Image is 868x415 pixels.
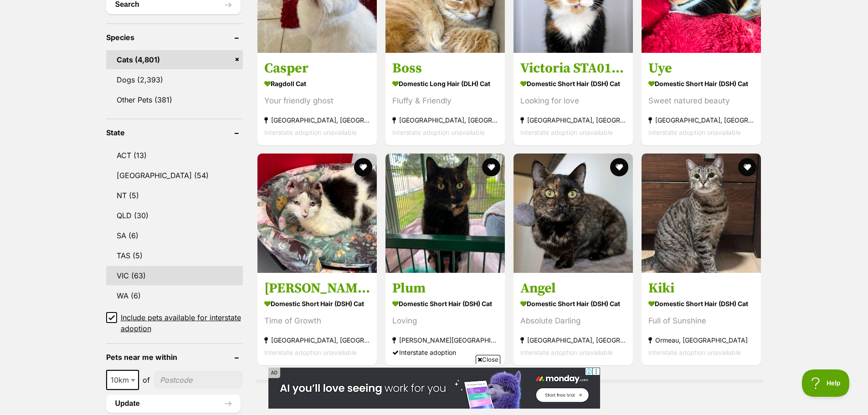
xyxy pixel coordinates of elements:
iframe: Help Scout Beacon - Open [802,369,850,397]
strong: Ormeau, [GEOGRAPHIC_DATA] [648,334,754,346]
a: Include pets available for interstate adoption [106,312,243,334]
span: Interstate adoption unavailable [648,128,741,136]
h3: Victoria STA013946 [520,59,626,77]
div: Full of Sunshine [648,315,754,327]
strong: [GEOGRAPHIC_DATA], [GEOGRAPHIC_DATA] [264,113,370,126]
div: Loving [392,315,498,327]
span: Interstate adoption unavailable [264,128,357,136]
h3: Boss [392,59,498,77]
span: Interstate adoption unavailable [392,128,485,136]
h3: Kiki [648,280,754,297]
h3: Casper [264,59,370,77]
div: Time of Growth [264,315,370,327]
h3: [PERSON_NAME] [264,280,370,297]
a: Boss Domestic Long Hair (DLH) Cat Fluffy & Friendly [GEOGRAPHIC_DATA], [GEOGRAPHIC_DATA] Intersta... [385,52,505,145]
strong: [GEOGRAPHIC_DATA], [GEOGRAPHIC_DATA] [264,334,370,346]
strong: Domestic Short Hair (DSH) Cat [648,297,754,310]
button: Update [106,395,241,413]
header: Species [106,33,243,41]
strong: Domestic Short Hair (DSH) Cat [648,77,754,90]
span: 10km [107,374,138,386]
a: ACT (13) [106,146,243,165]
input: postcode [154,371,243,389]
span: of [143,374,150,385]
a: Dogs (2,393) [106,70,243,89]
span: AD [268,368,280,378]
a: Cats (4,801) [106,50,243,69]
button: favourite [739,158,757,176]
a: VIC (63) [106,266,243,285]
strong: [GEOGRAPHIC_DATA], [GEOGRAPHIC_DATA] [392,113,498,126]
strong: [PERSON_NAME][GEOGRAPHIC_DATA], [GEOGRAPHIC_DATA] [392,334,498,346]
img: Angel - Domestic Short Hair (DSH) Cat [514,154,633,273]
strong: Domestic Long Hair (DLH) Cat [392,77,498,90]
a: NT (5) [106,186,243,205]
strong: Domestic Short Hair (DSH) Cat [264,297,370,310]
a: [PERSON_NAME] Domestic Short Hair (DSH) Cat Time of Growth [GEOGRAPHIC_DATA], [GEOGRAPHIC_DATA] I... [257,273,377,365]
button: favourite [610,158,628,176]
a: TAS (5) [106,246,243,265]
a: WA (6) [106,286,243,305]
h3: Plum [392,280,498,297]
a: Angel Domestic Short Hair (DSH) Cat Absolute Darling [GEOGRAPHIC_DATA], [GEOGRAPHIC_DATA] Interst... [514,273,633,365]
span: Interstate adoption unavailable [520,128,613,136]
button: favourite [354,158,372,176]
a: QLD (30) [106,206,243,225]
div: Sweet natured beauty [648,94,754,107]
strong: [GEOGRAPHIC_DATA], [GEOGRAPHIC_DATA] [520,113,626,126]
img: Zayd - Domestic Short Hair (DSH) Cat [257,154,377,273]
span: Interstate adoption unavailable [264,348,357,356]
span: Include pets available for interstate adoption [121,312,243,334]
span: Interstate adoption unavailable [648,348,741,356]
button: favourite [482,158,500,176]
a: Uye Domestic Short Hair (DSH) Cat Sweet natured beauty [GEOGRAPHIC_DATA], [GEOGRAPHIC_DATA] Inter... [642,52,761,145]
div: Fluffy & Friendly [392,94,498,107]
header: Pets near me within [106,353,243,361]
div: Interstate adoption [392,346,498,359]
iframe: Advertisement [434,410,434,410]
a: SA (6) [106,226,243,245]
div: Looking for love [520,94,626,107]
span: 10km [106,370,139,390]
strong: [GEOGRAPHIC_DATA], [GEOGRAPHIC_DATA] [648,113,754,126]
a: Casper Ragdoll Cat Your friendly ghost [GEOGRAPHIC_DATA], [GEOGRAPHIC_DATA] Interstate adoption u... [257,52,377,145]
strong: [GEOGRAPHIC_DATA], [GEOGRAPHIC_DATA] [520,334,626,346]
a: Plum Domestic Short Hair (DSH) Cat Loving [PERSON_NAME][GEOGRAPHIC_DATA], [GEOGRAPHIC_DATA] Inter... [385,273,505,365]
a: Victoria STA013946 Domestic Short Hair (DSH) Cat Looking for love [GEOGRAPHIC_DATA], [GEOGRAPHIC_... [514,52,633,145]
span: Interstate adoption unavailable [520,348,613,356]
h3: Angel [520,280,626,297]
a: Kiki Domestic Short Hair (DSH) Cat Full of Sunshine Ormeau, [GEOGRAPHIC_DATA] Interstate adoption... [642,273,761,365]
div: Your friendly ghost [264,94,370,107]
h3: Uye [648,59,754,77]
strong: Ragdoll Cat [264,77,370,90]
img: Kiki - Domestic Short Hair (DSH) Cat [642,154,761,273]
span: Close [476,355,500,364]
header: State [106,128,243,137]
strong: Domestic Short Hair (DSH) Cat [520,297,626,310]
strong: Domestic Short Hair (DSH) Cat [392,297,498,310]
strong: Domestic Short Hair (DSH) Cat [520,77,626,90]
a: [GEOGRAPHIC_DATA] (54) [106,166,243,185]
a: Other Pets (381) [106,90,243,109]
img: Plum - Domestic Short Hair (DSH) Cat [385,154,505,273]
div: Absolute Darling [520,315,626,327]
